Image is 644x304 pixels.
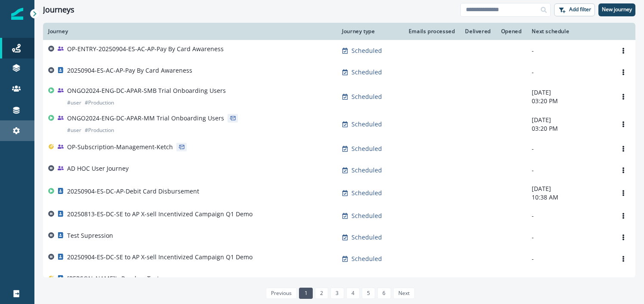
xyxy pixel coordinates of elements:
button: Options [616,66,630,79]
p: Scheduled [351,46,382,55]
ul: Pagination [264,288,415,299]
p: - [532,276,606,285]
p: Scheduled [351,120,382,129]
a: OP-Subscription-Management-KetchScheduled--Options [43,138,635,160]
p: Scheduled [351,212,382,220]
button: Options [616,187,630,200]
p: OP-ENTRY-20250904-ES-AC-AP-Pay By Card Awareness [67,45,224,53]
h1: Journeys [43,5,74,15]
div: Emails processed [406,28,455,35]
p: Add filter [569,6,591,12]
a: [PERSON_NAME]'s Random TestScheduled--Options [43,270,635,291]
a: Page 2 [315,288,328,299]
p: # Production [85,126,114,135]
p: Scheduled [351,166,382,175]
p: 10:38 AM [532,193,606,202]
button: Add filter [554,3,595,16]
a: Page 5 [362,288,375,299]
p: [PERSON_NAME]'s Random Test [67,274,159,283]
a: Page 1 is your current page [299,288,312,299]
button: New journey [598,3,635,16]
p: Scheduled [351,92,382,101]
p: 20250904-ES-DC-SE to AP X-sell Incentivized Campaign Q1 Demo [67,253,253,261]
p: 20250904-ES-AC-AP-Pay By Card Awareness [67,66,192,75]
p: - [532,233,606,242]
p: 20250904-ES-DC-AP-Debit Card Disbursement [67,187,199,196]
div: Delivered [465,28,490,35]
p: - [532,166,606,175]
img: Inflection [11,8,23,20]
div: Next schedule [532,28,606,35]
a: Page 6 [377,288,391,299]
p: # user [67,98,81,107]
p: # Production [85,98,114,107]
div: Journey type [342,28,395,35]
p: - [532,212,606,220]
p: Test Supression [67,231,113,240]
p: [DATE] [532,116,606,124]
a: OP-ENTRY-20250904-ES-AC-AP-Pay By Card AwarenessScheduled--Options [43,40,635,61]
a: ONGO2024-ENG-DC-APAR-SMB Trial Onboarding Users#user#ProductionScheduled-[DATE]03:20 PMOptions [43,83,635,111]
button: Options [616,118,630,131]
p: ONGO2024-ENG-DC-APAR-SMB Trial Onboarding Users [67,86,226,95]
p: OP-Subscription-Management-Ketch [67,143,173,151]
p: Scheduled [351,68,382,77]
p: AD HOC User Journey [67,164,129,173]
p: # user [67,126,81,135]
p: 03:20 PM [532,97,606,105]
a: 20250813-ES-DC-SE to AP X-sell Incentivized Campaign Q1 DemoScheduled--Options [43,205,635,227]
div: Journey [48,28,332,35]
p: Scheduled [351,276,382,285]
button: Options [616,90,630,103]
p: 20250813-ES-DC-SE to AP X-sell Incentivized Campaign Q1 Demo [67,210,253,218]
a: Page 4 [346,288,360,299]
p: - [532,144,606,153]
p: Scheduled [351,255,382,263]
p: - [532,46,606,55]
p: New journey [602,6,632,12]
button: Options [616,44,630,57]
p: - [532,68,606,77]
a: 20250904-ES-DC-SE to AP X-sell Incentivized Campaign Q1 DemoScheduled--Options [43,248,635,270]
p: [DATE] [532,88,606,97]
button: Options [616,274,630,287]
a: Page 3 [330,288,344,299]
p: Scheduled [351,233,382,242]
p: Scheduled [351,144,382,153]
p: Scheduled [351,189,382,197]
a: Test SupressionScheduled--Options [43,227,635,248]
button: Options [616,142,630,155]
a: 20250904-ES-AC-AP-Pay By Card AwarenessScheduled--Options [43,61,635,83]
button: Options [616,252,630,265]
p: - [532,255,606,263]
div: Opened [501,28,522,35]
a: ONGO2024-ENG-DC-APAR-MM Trial Onboarding Users#user#ProductionScheduled-[DATE]03:20 PMOptions [43,111,635,138]
a: Next page [393,288,415,299]
p: ONGO2024-ENG-DC-APAR-MM Trial Onboarding Users [67,114,224,123]
a: AD HOC User JourneyScheduled--Options [43,160,635,181]
button: Options [616,209,630,222]
button: Options [616,164,630,177]
a: 20250904-ES-DC-AP-Debit Card DisbursementScheduled-[DATE]10:38 AMOptions [43,181,635,205]
button: Options [616,231,630,244]
p: 03:20 PM [532,124,606,133]
p: [DATE] [532,184,606,193]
